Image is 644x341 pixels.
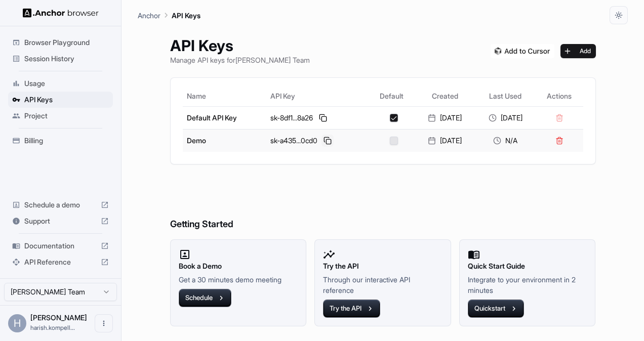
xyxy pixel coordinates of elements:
[179,261,298,272] h2: Book a Demo
[170,55,310,65] p: Manage API keys for [PERSON_NAME] Team
[24,241,97,251] span: Documentation
[419,136,471,146] div: [DATE]
[479,136,532,146] div: N/A
[323,300,380,318] button: Try the API
[415,86,475,106] th: Created
[8,314,26,332] div: H
[138,10,160,21] p: Anchor
[468,300,524,318] button: Quickstart
[30,324,75,331] span: harish.kompella@irco.com
[179,274,298,285] p: Get a 30 minutes demo meeting
[24,54,109,64] span: Session History
[536,86,583,106] th: Actions
[24,37,109,48] span: Browser Playground
[321,135,334,147] button: Copy API key
[8,51,113,67] div: Session History
[8,75,113,92] div: Usage
[8,133,113,149] div: Billing
[170,177,596,232] h6: Getting Started
[8,254,113,270] div: API Reference
[468,261,587,272] h2: Quick Start Guide
[270,135,365,147] div: sk-a435...0cd0
[479,113,532,123] div: [DATE]
[95,314,113,332] button: Open menu
[8,92,113,108] div: API Keys
[30,313,87,322] span: Harish Kompella
[8,213,113,229] div: Support
[468,274,587,295] p: Integrate to your environment in 2 minutes
[24,78,109,89] span: Usage
[323,274,442,295] p: Through our interactive API reference
[8,197,113,213] div: Schedule a demo
[179,289,231,307] button: Schedule
[183,86,266,106] th: Name
[170,36,310,55] h1: API Keys
[266,86,369,106] th: API Key
[369,86,415,106] th: Default
[183,106,266,129] td: Default API Key
[491,44,554,58] img: Add anchorbrowser MCP server to Cursor
[24,200,97,210] span: Schedule a demo
[138,10,200,21] nav: breadcrumb
[24,111,109,121] span: Project
[8,34,113,51] div: Browser Playground
[475,86,536,106] th: Last Used
[24,95,109,105] span: API Keys
[8,238,113,254] div: Documentation
[419,113,471,123] div: [DATE]
[317,112,329,124] button: Copy API key
[183,129,266,152] td: Demo
[24,216,97,226] span: Support
[270,112,365,124] div: sk-8df1...8a26
[24,136,109,146] span: Billing
[24,257,97,267] span: API Reference
[323,261,442,272] h2: Try the API
[8,108,113,124] div: Project
[172,10,200,21] p: API Keys
[560,44,596,58] button: Add
[23,8,99,18] img: Anchor Logo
